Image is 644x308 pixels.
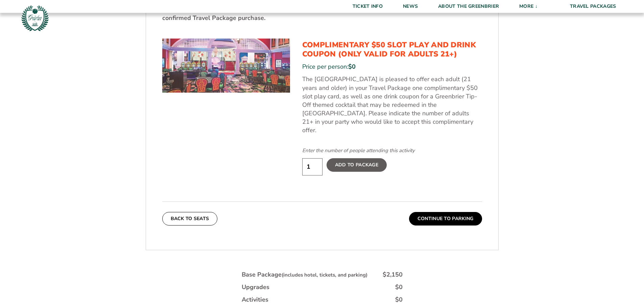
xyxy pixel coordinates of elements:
[162,212,218,226] button: Back To Seats
[302,41,482,58] h3: Complimentary $50 Slot Play and Drink Coupon (Only Valid for Adults 21+)
[395,295,403,304] div: $0
[302,75,482,135] p: The [GEOGRAPHIC_DATA] is pleased to offer each adult (21 years and older) in your Travel Package ...
[348,63,356,71] span: $0
[242,270,367,279] div: Base Package
[20,3,50,33] img: Greenbrier Tip-Off
[302,63,482,71] div: Price per person:
[327,158,387,172] label: Add To Package
[282,271,367,278] small: (includes hotel, tickets, and parking)
[242,283,269,291] div: Upgrades
[162,39,290,93] img: Complimentary $50 Slot Play and Drink Coupon (Only Valid for Adults 21+)
[395,283,403,291] div: $0
[162,5,471,22] strong: You should expect to receive the email from a Personal Hospitality Expert within 10-14 days follo...
[383,270,403,279] div: $2,150
[242,295,268,304] div: Activities
[409,212,482,226] button: Continue To Parking
[302,147,482,154] div: Enter the number of people attending this activity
